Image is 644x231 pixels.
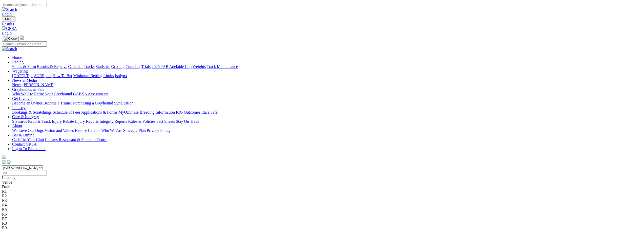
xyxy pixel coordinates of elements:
a: Cash Up Your Club [12,137,44,142]
a: Schedule of Fees [53,110,80,114]
a: Results & Replays [37,64,67,69]
a: Chasers Restaurant & Function Centre [45,137,107,142]
a: Strategic Plan [123,128,146,133]
a: How To Bet [53,74,72,78]
div: Venue [2,180,642,185]
div: R8 [2,221,642,226]
div: R7 [2,217,642,221]
a: Statistics [96,64,110,69]
a: GAP SA Assessments [73,92,109,96]
div: R6 [2,212,642,217]
a: Track Maintenance [207,64,238,69]
a: Login [2,31,12,35]
a: Syndication [114,101,133,105]
img: Search [2,47,17,51]
button: Toggle navigation [2,16,15,22]
a: Contact GRSA [12,142,36,146]
a: Applications & Forms [81,110,117,114]
a: Integrity Reports [99,119,127,123]
a: About [12,124,22,128]
a: Isolynx [115,74,127,78]
input: Search [2,2,47,7]
img: twitter.svg [7,160,11,164]
a: Injury Reports [75,119,98,123]
img: logo-grsa-white.png [20,35,24,40]
a: News [12,83,21,87]
div: Date [2,185,642,189]
img: Search [2,7,17,12]
div: Racing [12,64,642,69]
a: Trials [141,64,151,69]
a: SUREpick [34,74,51,78]
a: Stay On Track [176,119,199,123]
a: Stewards Reports [12,119,40,123]
div: R2 [2,194,642,198]
div: Greyhounds as Pets [12,92,642,96]
div: Wagering [12,74,642,78]
a: Racing [12,60,24,64]
a: ICG Outcomes [176,110,200,114]
div: R1 [2,189,642,194]
a: Minimum Betting Limits [73,74,114,78]
a: Become a Trainer [43,101,72,105]
a: History [75,128,87,133]
a: Login To Blackbook [12,147,46,151]
a: News & Media [12,78,37,82]
a: MyOzChase [118,110,139,114]
span: Loading... [2,175,18,180]
img: facebook.svg [2,160,6,164]
a: Fields & Form [12,64,36,69]
a: Login [2,12,12,16]
div: Get Involved [12,101,642,105]
a: [PERSON_NAME] [22,83,54,87]
a: Tracks [84,64,95,69]
a: Become an Owner [12,101,42,105]
a: Careers [88,128,100,133]
img: Close [4,37,17,41]
a: Purchasing a Greyhound [73,101,113,105]
a: [DATE] Tips [12,74,33,78]
div: Care & Integrity [12,119,642,124]
a: Who We Are [101,128,122,133]
a: Breeding Information [140,110,175,114]
div: About [12,128,642,133]
input: Search [2,41,47,47]
span: Menu [5,17,13,21]
div: Bar & Dining [12,137,642,142]
a: Rules & Policies [128,119,155,123]
a: Home [12,55,22,60]
a: Privacy Policy [147,128,171,133]
button: Toggle navigation [2,36,19,41]
a: Coursing [126,64,140,69]
a: Race Safe [201,110,217,114]
a: Get Involved [12,96,33,101]
a: Weights [193,64,206,69]
a: Wagering [12,69,28,73]
a: Care & Integrity [12,115,39,119]
a: Industry [12,105,26,110]
a: Vision and Values [45,128,74,133]
a: Fact Sheets [156,119,175,123]
a: Calendar [68,64,83,69]
a: Bar & Dining [12,133,34,137]
a: Bookings & Scratchings [12,110,52,114]
div: R9 [2,226,642,230]
div: R5 [2,207,642,212]
div: R4 [2,203,642,207]
a: 2025 TAB Adelaide Cup [152,64,192,69]
a: Retire Your Greyhound [34,92,72,96]
a: Results [2,22,642,26]
div: News & Media [12,83,642,87]
input: Select date [2,170,47,175]
a: Grading [111,64,124,69]
a: Greyhounds as Pets [12,87,44,92]
div: R3 [2,198,642,203]
a: We Love Our Dogs [12,128,44,133]
a: Who We Are [12,92,33,96]
div: Industry [12,110,642,115]
a: Track Injury Rebate [41,119,74,123]
img: logo-grsa-white.png [2,155,6,159]
img: GRSA [2,26,17,31]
